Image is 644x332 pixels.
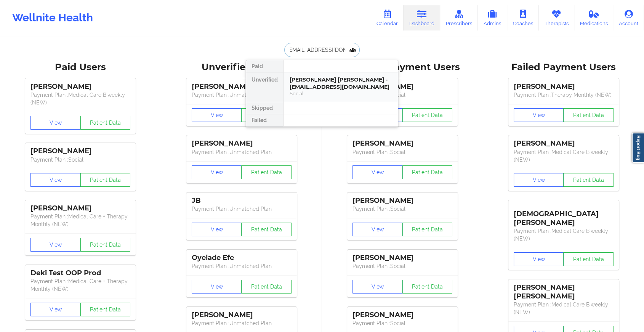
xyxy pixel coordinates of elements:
[402,223,453,236] button: Patient Data
[30,238,81,252] button: View
[563,108,614,122] button: Patient Data
[241,165,292,179] button: Patient Data
[514,82,614,91] div: [PERSON_NAME]
[30,269,130,277] div: Deki Test OOP Prod
[30,91,130,106] p: Payment Plan : Medical Care Biweekly (NEW)
[352,196,452,205] div: [PERSON_NAME]
[327,61,478,73] div: Skipped Payment Users
[192,165,242,179] button: View
[192,108,242,122] button: View
[514,139,614,148] div: [PERSON_NAME]
[514,173,564,187] button: View
[30,303,81,316] button: View
[514,252,564,266] button: View
[30,82,130,91] div: [PERSON_NAME]
[514,148,614,164] p: Payment Plan : Medical Care Biweekly (NEW)
[241,280,292,294] button: Patient Data
[352,223,403,236] button: View
[352,139,452,148] div: [PERSON_NAME]
[402,165,453,179] button: Patient Data
[246,60,283,72] div: Paid
[489,61,639,73] div: Failed Payment Users
[192,223,242,236] button: View
[290,90,392,97] div: Social
[352,319,452,327] p: Payment Plan : Social
[352,148,452,156] p: Payment Plan : Social
[246,72,283,102] div: Unverified
[613,5,644,30] a: Account
[192,82,292,91] div: [PERSON_NAME]
[80,303,131,316] button: Patient Data
[192,196,292,205] div: JB
[507,5,539,30] a: Coaches
[352,280,403,294] button: View
[352,205,452,213] p: Payment Plan : Social
[563,173,614,187] button: Patient Data
[514,108,564,122] button: View
[290,76,392,90] div: [PERSON_NAME] [PERSON_NAME] - [EMAIL_ADDRESS][DOMAIN_NAME]
[80,238,131,252] button: Patient Data
[80,116,131,130] button: Patient Data
[192,280,242,294] button: View
[30,116,81,130] button: View
[352,311,452,319] div: [PERSON_NAME]
[352,91,452,99] p: Payment Plan : Social
[192,319,292,327] p: Payment Plan : Unmatched Plan
[192,253,292,262] div: Oyelade Efe
[371,5,404,30] a: Calendar
[246,102,283,114] div: Skipped
[167,61,317,73] div: Unverified Users
[632,133,644,163] a: Report Bug
[514,91,614,99] p: Payment Plan : Therapy Monthly (NEW)
[514,301,614,316] p: Payment Plan : Medical Care Biweekly (NEW)
[192,139,292,148] div: [PERSON_NAME]
[5,61,156,73] div: Paid Users
[241,223,292,236] button: Patient Data
[192,205,292,213] p: Payment Plan : Unmatched Plan
[514,283,614,301] div: [PERSON_NAME] [PERSON_NAME]
[30,173,81,187] button: View
[192,311,292,319] div: [PERSON_NAME]
[30,213,130,228] p: Payment Plan : Medical Care + Therapy Monthly (NEW)
[241,108,292,122] button: Patient Data
[404,5,440,30] a: Dashboard
[574,5,614,30] a: Medications
[539,5,574,30] a: Therapists
[192,91,292,99] p: Payment Plan : Unmatched Plan
[402,108,453,122] button: Patient Data
[514,204,614,227] div: [DEMOGRAPHIC_DATA][PERSON_NAME]
[192,148,292,156] p: Payment Plan : Unmatched Plan
[80,173,131,187] button: Patient Data
[30,277,130,293] p: Payment Plan : Medical Care + Therapy Monthly (NEW)
[352,262,452,270] p: Payment Plan : Social
[514,227,614,242] p: Payment Plan : Medical Care Biweekly (NEW)
[563,252,614,266] button: Patient Data
[352,253,452,262] div: [PERSON_NAME]
[440,5,478,30] a: Prescribers
[192,262,292,270] p: Payment Plan : Unmatched Plan
[30,156,130,164] p: Payment Plan : Social
[352,165,403,179] button: View
[477,5,507,30] a: Admins
[246,114,283,127] div: Failed
[352,82,452,91] div: [PERSON_NAME]
[30,204,130,213] div: [PERSON_NAME]
[30,147,130,156] div: [PERSON_NAME]
[402,280,453,294] button: Patient Data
